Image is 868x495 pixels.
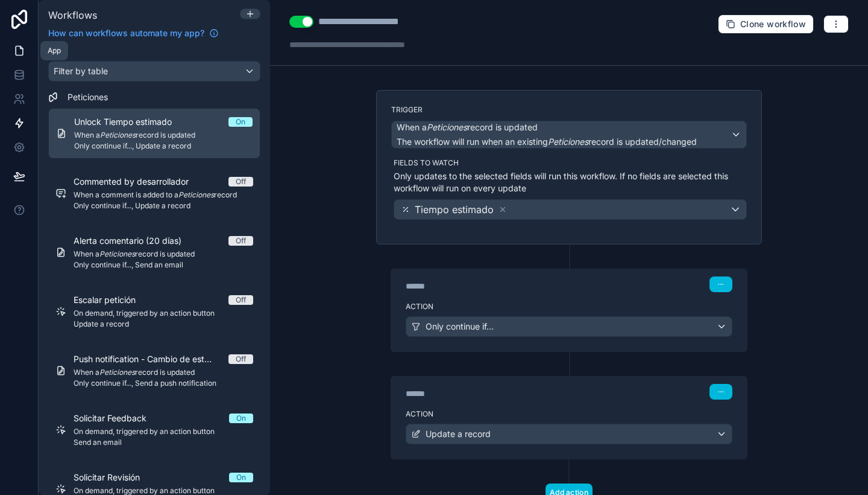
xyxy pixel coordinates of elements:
span: Tiempo estimado [415,202,494,217]
span: Clone workflow [740,19,806,30]
a: How can workflows automate my app? [43,27,224,39]
span: The workflow will run when an existing record is updated/changed [397,136,697,147]
label: Action [406,409,732,419]
em: Peticiones [427,122,467,132]
button: When aPeticionesrecord is updatedThe workflow will run when an existingPeticionesrecord is update... [391,121,747,148]
span: Update a record [426,428,491,440]
span: Only continue if... [426,321,494,333]
em: Peticiones [548,136,588,147]
span: Workflows [48,9,97,21]
span: When a record is updated [397,121,538,133]
p: Only updates to the selected fields will run this workflow. If no fields are selected this workfl... [394,170,747,194]
button: Only continue if... [406,316,732,337]
label: Action [406,302,732,311]
label: Trigger [391,105,747,115]
label: Fields to watch [394,158,747,168]
span: How can workflows automate my app? [48,27,204,39]
button: Clone workflow [718,14,814,34]
div: App [48,46,61,56]
button: Tiempo estimado [394,199,747,220]
button: Update a record [406,424,732,444]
